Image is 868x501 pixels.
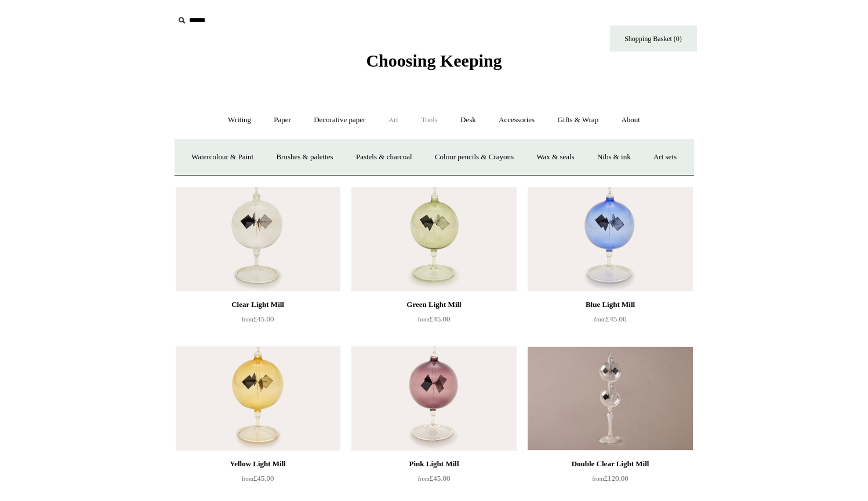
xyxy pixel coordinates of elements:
span: from [592,476,604,482]
a: Pastels & charcoal [346,142,423,173]
div: Double Clear Light Mill [531,457,689,471]
img: Blue Light Mill [528,187,692,291]
a: Tools [411,105,448,136]
a: Green Light Mill from£45.00 [351,298,516,345]
img: Yellow Light Mill [176,346,340,451]
div: Clear Light Mill [179,298,337,312]
a: Wax & seals [526,142,584,173]
a: Decorative paper [303,105,376,136]
div: Green Light Mill [354,298,513,312]
span: £45.00 [594,315,627,323]
a: Pink Light Mill Pink Light Mill [351,346,516,451]
span: from [594,316,606,323]
a: Gifts & Wrap [547,105,609,136]
a: Writing [217,105,262,136]
a: Double Clear Light Mill Double Clear Light Mill [528,346,692,451]
div: Yellow Light Mill [179,457,337,471]
span: from [418,476,430,482]
span: £120.00 [592,474,628,482]
a: Blue Light Mill Blue Light Mill [528,187,692,291]
a: Clear Light Mill from£45.00 [176,298,340,345]
span: £45.00 [242,315,274,323]
a: Yellow Light Mill Yellow Light Mill [176,346,340,451]
a: About [611,105,651,136]
a: Paper [263,105,302,136]
span: from [418,316,430,323]
a: Choosing Keeping [366,60,502,68]
a: Desk [450,105,486,136]
span: £45.00 [418,474,451,482]
a: Colour pencils & Crayons [424,142,524,173]
a: Watercolour & Paint [181,142,264,173]
img: Green Light Mill [351,187,516,291]
a: Blue Light Mill from£45.00 [528,298,692,345]
img: Double Clear Light Mill [528,346,692,451]
a: Nibs & ink [587,142,641,173]
a: Accessories [488,105,545,136]
img: Clear Light Mill [176,187,340,291]
span: £45.00 [418,315,451,323]
span: from [242,476,253,482]
div: Blue Light Mill [531,298,689,312]
span: from [242,316,253,323]
a: Art sets [643,142,687,173]
a: Brushes & palettes [266,142,343,173]
span: £45.00 [242,474,274,482]
a: Shopping Basket (0) [610,25,697,52]
img: Pink Light Mill [351,346,516,451]
a: Art [378,105,409,136]
span: Choosing Keeping [366,51,502,70]
div: Pink Light Mill [354,457,513,471]
a: Green Light Mill Green Light Mill [351,187,516,291]
a: Clear Light Mill Clear Light Mill [176,187,340,291]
